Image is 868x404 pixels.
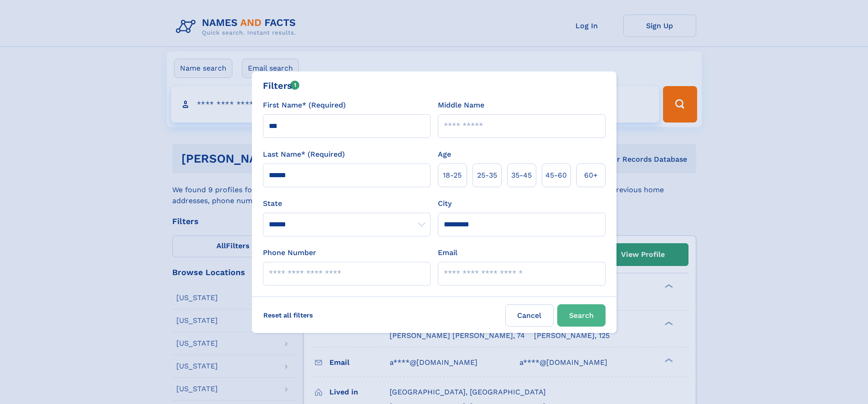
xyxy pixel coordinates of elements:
[584,170,598,181] span: 60+
[263,198,431,209] label: State
[438,247,457,258] label: Email
[545,170,567,181] span: 45‑60
[263,79,300,92] div: Filters
[263,247,316,258] label: Phone Number
[263,100,346,111] label: First Name* (Required)
[263,149,345,160] label: Last Name* (Required)
[511,170,532,181] span: 35‑45
[438,100,484,111] label: Middle Name
[505,304,554,327] label: Cancel
[257,304,319,326] label: Reset all filters
[477,170,497,181] span: 25‑35
[438,198,452,209] label: City
[557,304,606,327] button: Search
[443,170,462,181] span: 18‑25
[438,149,451,160] label: Age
